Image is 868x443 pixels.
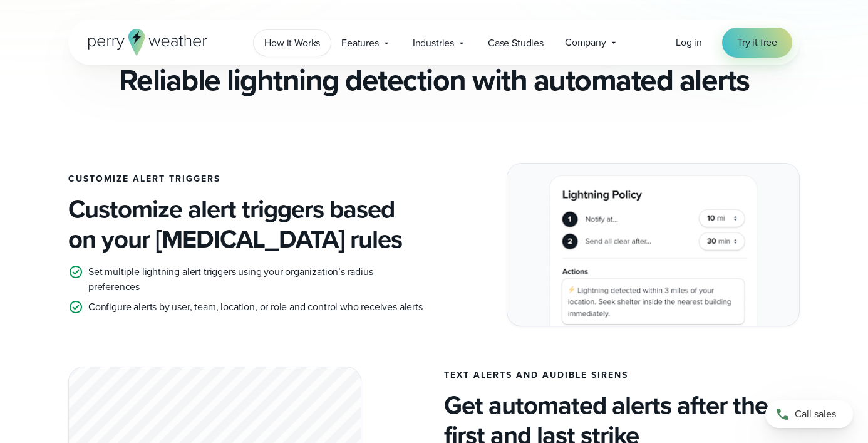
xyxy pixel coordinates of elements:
a: Try it free [722,28,792,58]
span: Call sales [795,407,836,422]
h3: TEXT ALERTS AND AUDIBLE SIRENS [444,370,800,380]
span: Log in [676,35,702,50]
span: How it Works [264,36,320,51]
span: Try it free [737,35,777,50]
span: Features [341,36,379,51]
span: Company [565,35,606,50]
a: Case Studies [477,30,554,56]
h2: Reliable lightning detection with automated alerts [119,63,750,98]
span: Industries [413,36,454,51]
h4: Customize alert triggers based on your [MEDICAL_DATA] rules [68,194,424,254]
a: Log in [676,35,702,50]
h3: CUSTOMIZE ALERT TRIGGERS [68,174,424,184]
a: Call sales [765,400,853,428]
span: Case Studies [488,36,544,51]
img: lightning policies [507,164,799,326]
p: Set multiple lightning alert triggers using your organization’s radius preferences [88,264,424,294]
p: Configure alerts by user, team, location, or role and control who receives alerts [88,300,423,315]
a: How it Works [254,30,331,56]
